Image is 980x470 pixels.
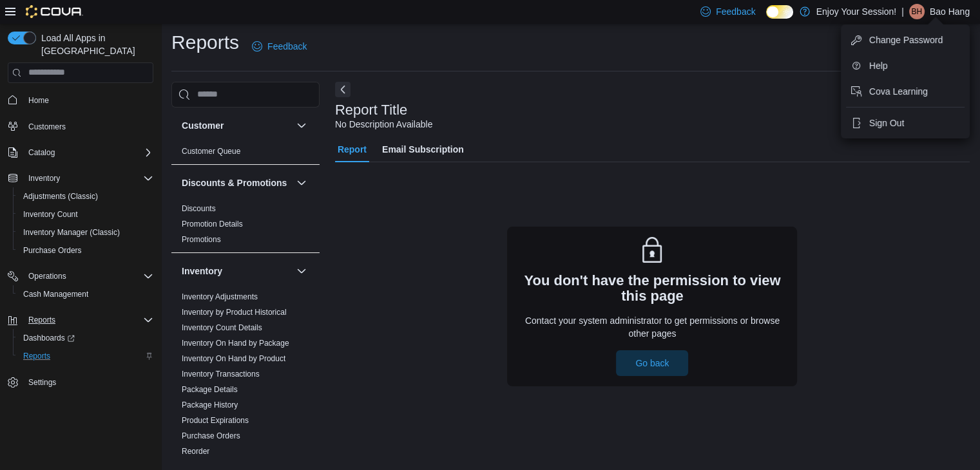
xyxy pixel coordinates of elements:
[23,171,153,186] span: Inventory
[182,146,240,156] span: Customer Queue
[182,234,221,245] span: Promotions
[23,312,61,328] button: Reports
[171,144,320,164] div: Customer
[13,329,159,347] a: Dashboards
[182,400,238,409] a: Package History
[182,204,216,213] a: Discounts
[3,91,159,109] button: Home
[182,203,216,214] span: Discounts
[171,201,320,252] div: Discounts & Promotions
[182,416,249,425] a: Product Expirations
[182,384,238,395] span: Package Details
[182,308,287,317] a: Inventory by Product Historical
[18,243,87,258] a: Purchase Orders
[23,92,153,108] span: Home
[182,292,258,301] a: Inventory Adjustments
[8,86,153,426] nav: Complex example
[182,265,291,277] button: Inventory
[182,176,287,189] h3: Discounts & Promotions
[18,348,55,364] a: Reports
[294,263,309,279] button: Inventory
[335,118,433,131] div: No Description Available
[23,209,78,220] span: Inventory Count
[517,314,787,340] p: Contact your system administrator to get permissions or browse other pages
[18,189,153,204] span: Adjustments (Classic)
[18,287,93,302] a: Cash Management
[182,339,289,348] a: Inventory On Hand by Package
[23,118,153,135] span: Customers
[517,273,787,304] h3: You don't have the permission to view this page
[182,446,209,456] span: Reorder
[909,4,925,19] div: Bao Hang
[182,447,209,456] a: Reorder
[23,268,153,284] span: Operations
[182,119,224,132] h3: Customer
[23,375,61,390] a: Settings
[247,33,312,59] a: Feedback
[28,122,66,132] span: Customers
[182,354,285,363] a: Inventory On Hand by Product
[182,369,260,379] span: Inventory Transactions
[13,223,159,241] button: Inventory Manager (Classic)
[335,102,407,118] h3: Report Title
[23,268,72,284] button: Operations
[28,95,49,106] span: Home
[816,4,897,19] p: Enjoy Your Session!
[23,351,50,361] span: Reports
[846,30,965,50] button: Change Password
[182,220,243,229] a: Promotion Details
[182,307,287,317] span: Inventory by Product Historical
[18,225,153,240] span: Inventory Manager (Classic)
[23,145,153,160] span: Catalog
[171,30,239,55] h1: Reports
[182,176,291,189] button: Discounts & Promotions
[869,85,928,98] span: Cova Learning
[3,144,159,162] button: Catalog
[846,81,965,102] button: Cova Learning
[901,4,904,19] p: |
[18,330,80,346] a: Dashboards
[335,82,351,97] button: Next
[911,4,922,19] span: BH
[18,189,103,204] a: Adjustments (Classic)
[23,191,98,202] span: Adjustments (Classic)
[182,338,289,348] span: Inventory On Hand by Package
[23,312,153,328] span: Reports
[930,4,970,19] p: Bao Hang
[294,118,309,133] button: Customer
[182,431,240,440] a: Purchase Orders
[3,267,159,285] button: Operations
[28,147,55,158] span: Catalog
[267,40,307,53] span: Feedback
[182,292,258,302] span: Inventory Adjustments
[3,169,159,187] button: Inventory
[766,19,767,19] span: Dark Mode
[294,175,309,191] button: Discounts & Promotions
[18,243,153,258] span: Purchase Orders
[182,147,240,156] a: Customer Queue
[18,207,153,222] span: Inventory Count
[18,207,83,222] a: Inventory Count
[13,187,159,205] button: Adjustments (Classic)
[182,265,222,277] h3: Inventory
[182,385,238,394] a: Package Details
[846,55,965,76] button: Help
[23,333,75,343] span: Dashboards
[3,117,159,136] button: Customers
[28,315,55,325] span: Reports
[18,330,153,346] span: Dashboards
[13,347,159,365] button: Reports
[182,235,221,244] a: Promotions
[18,348,153,364] span: Reports
[182,219,243,229] span: Promotion Details
[3,311,159,329] button: Reports
[182,119,291,132] button: Customer
[13,241,159,259] button: Purchase Orders
[869,33,943,46] span: Change Password
[13,285,159,303] button: Cash Management
[26,5,83,18] img: Cova
[635,357,669,370] span: Go back
[23,374,153,390] span: Settings
[338,136,367,162] span: Report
